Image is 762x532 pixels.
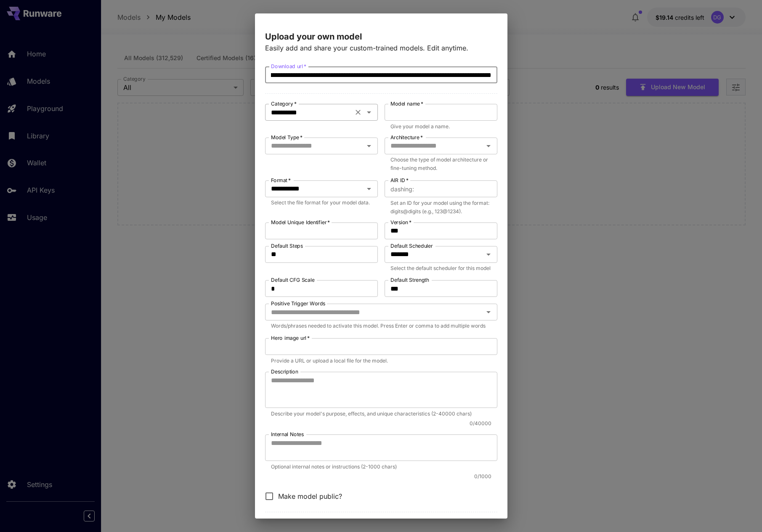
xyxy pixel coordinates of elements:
span: dashing : [390,184,414,194]
label: Version [390,219,412,226]
label: Model Unique Identifier [271,219,330,226]
label: Category [271,100,297,107]
button: Open [483,140,494,152]
label: Hero image url [271,334,310,341]
label: Description [271,368,298,375]
label: Architecture [390,134,423,141]
p: Provide a URL or upload a local file for the model. [271,357,491,365]
label: Model Type [271,134,303,141]
label: Format [271,177,291,184]
label: Model name [390,100,423,107]
button: Open [483,306,494,318]
button: Open [363,183,375,195]
button: Open [363,140,375,152]
label: Internal Notes [271,431,304,438]
p: Easily add and share your custom-trained models. Edit anytime. [265,43,497,53]
label: Default Steps [271,242,303,249]
label: Default Scheduler [390,242,433,249]
label: Default Strength [390,276,429,283]
label: Default CFG Scale [271,276,315,283]
p: Describe your model's purpose, effects, and unique characteristics (2-40000 chars) [271,410,491,418]
p: 0 / 40000 [265,419,491,428]
button: Open [483,249,494,260]
button: Open [363,106,375,118]
button: Clear [352,106,364,118]
p: Words/phrases needed to activate this model. Press Enter or comma to add multiple words [271,322,491,330]
p: Choose the type of model architecture or fine-tuning method. [390,156,491,172]
label: Positive Trigger Words [271,300,325,307]
p: Set an ID for your model using the format: digits@digits (e.g., 123@1234). [390,199,491,216]
label: Download url [271,63,306,70]
p: Select the file format for your model data. [271,199,372,207]
label: AIR ID [390,177,409,184]
p: Select the default scheduler for this model [390,264,491,273]
p: Give your model a name. [390,122,491,131]
p: Upload your own model [265,30,497,43]
p: Optional internal notes or instructions (2-1000 chars) [271,463,491,471]
span: Make model public? [278,491,342,501]
p: 0 / 1000 [265,472,491,481]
